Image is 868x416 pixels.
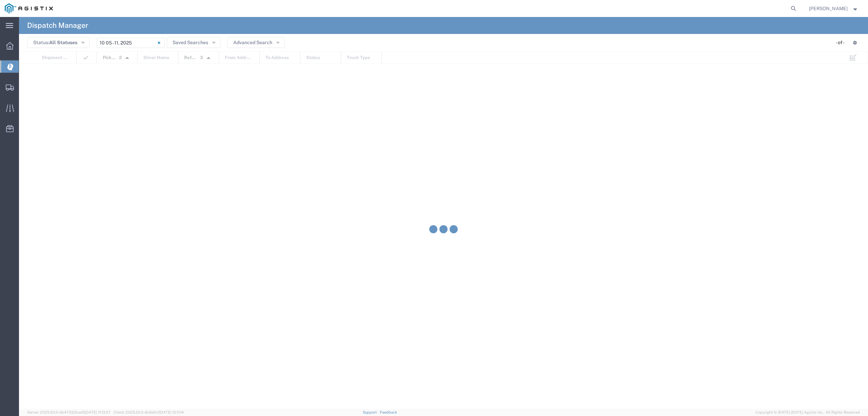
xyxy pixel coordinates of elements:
[159,410,184,414] span: [DATE] 12:11:14
[836,39,848,46] div: - of -
[228,37,284,48] button: Advanced Search
[114,410,184,414] span: Client: 2025.20.0-8c6e0cf
[27,37,90,48] button: Status:All Statuses
[363,410,380,414] a: Support
[380,410,397,414] a: Feedback
[809,5,848,12] span: Lorretta Ayala
[5,3,53,14] img: logo
[755,410,860,415] span: Copyright © [DATE]-[DATE] Agistix Inc., All Rights Reserved
[809,4,859,13] button: [PERSON_NAME]
[27,17,88,34] h4: Dispatch Manager
[27,410,111,414] span: Server: 2025.20.0-db47332bad5
[167,37,220,48] button: Saved Searches
[85,410,111,414] span: [DATE] 11:13:37
[49,40,77,45] span: All Statuses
